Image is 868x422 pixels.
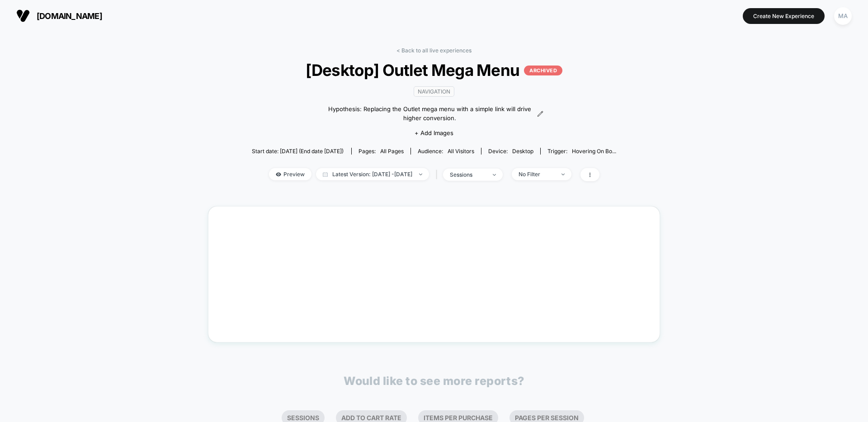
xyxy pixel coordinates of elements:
[344,374,524,388] p: Would like to see more reports?
[419,173,422,175] img: end
[524,66,562,75] p: ARCHIVED
[414,86,454,97] span: navigation
[316,168,429,180] span: Latest Version: [DATE] - [DATE]
[37,11,102,21] span: [DOMAIN_NAME]
[323,172,328,177] img: calendar
[572,148,616,155] span: Hovering on bo...
[16,9,30,23] img: Visually logo
[481,148,540,155] span: Device:
[325,105,535,122] span: Hypothesis: Replacing the Outlet mega menu with a simple link will drive higher conversion.
[396,47,472,54] a: < Back to all live experiences
[252,148,344,155] span: Start date: [DATE] (End date [DATE])
[380,148,404,155] span: all pages
[547,148,616,155] div: Trigger:
[493,174,496,176] img: end
[14,9,105,23] button: [DOMAIN_NAME]
[418,148,474,155] div: Audience:
[448,148,474,155] span: All Visitors
[519,171,555,178] div: No Filter
[434,168,443,181] span: |
[359,148,404,155] div: Pages:
[270,61,598,80] span: [Desktop] Outlet Mega Menu
[512,148,533,155] span: desktop
[561,173,565,175] img: end
[743,8,825,24] button: Create New Experience
[834,7,852,25] div: MA
[450,171,486,178] div: sessions
[415,129,453,136] span: + Add Images
[831,7,854,25] button: MA
[269,168,311,180] span: Preview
